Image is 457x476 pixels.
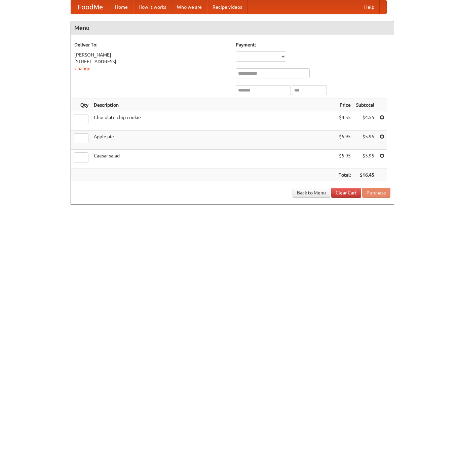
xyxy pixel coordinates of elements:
[74,58,229,65] div: [STREET_ADDRESS]
[293,188,330,198] a: Back to Menu
[110,0,133,14] a: Home
[133,0,172,14] a: How it works
[71,99,91,111] th: Qty
[74,66,90,71] a: Change
[336,169,353,181] th: Total:
[331,188,361,198] a: Clear Cart
[74,51,229,58] div: [PERSON_NAME]
[71,21,394,35] h4: Menu
[353,99,377,111] th: Subtotal
[207,0,247,14] a: Recipe videos
[91,131,336,150] td: Apple pie
[91,111,336,131] td: Chocolate chip cookie
[336,131,353,150] td: $5.95
[236,41,390,48] h5: Payment:
[359,0,380,14] a: Help
[353,150,377,169] td: $5.95
[336,150,353,169] td: $5.95
[172,0,207,14] a: Who we are
[353,111,377,131] td: $4.55
[91,99,336,111] th: Description
[71,0,110,14] a: FoodMe
[91,150,336,169] td: Caesar salad
[336,99,353,111] th: Price
[74,41,229,48] h5: Deliver To:
[353,169,377,181] th: $16.45
[353,131,377,150] td: $5.95
[362,188,390,198] button: Purchase
[336,111,353,131] td: $4.55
